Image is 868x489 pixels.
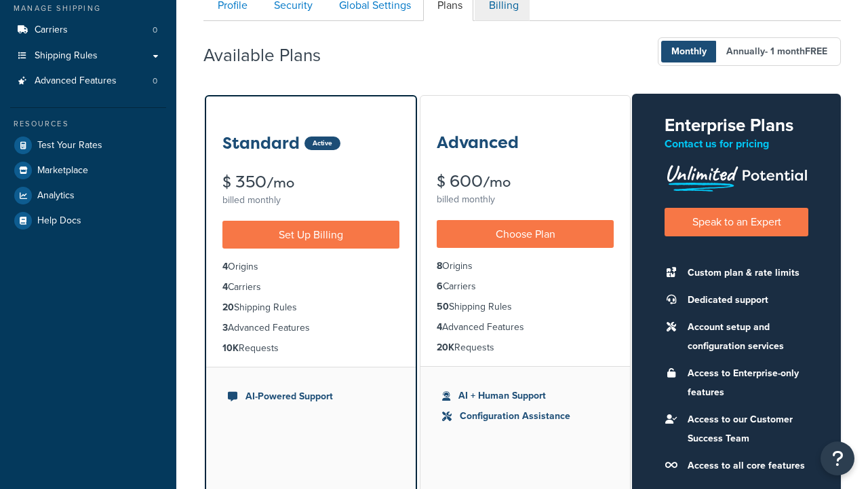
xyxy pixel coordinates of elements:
li: Carriers [10,18,166,43]
div: Active [304,137,340,150]
a: Marketplace [10,158,166,183]
a: Carriers 0 [10,18,166,43]
li: Custom plan & rate limits [681,264,808,283]
span: - 1 month [765,44,827,58]
h3: Advanced [437,134,519,151]
li: Requests [437,340,614,355]
strong: 20K [437,340,454,355]
div: Resources [10,118,166,130]
span: 0 [153,24,157,36]
a: Analytics [10,183,166,208]
li: Origins [222,259,399,274]
div: billed monthly [437,190,614,209]
li: AI + Human Support [442,388,608,403]
li: Carriers [437,279,614,294]
h2: Available Plans [203,46,341,65]
div: $ 600 [437,173,614,190]
a: Advanced Features 0 [10,69,166,94]
a: Test Your Rates [10,133,166,158]
span: Test Your Rates [37,140,102,151]
li: AI-Powered Support [228,389,394,404]
strong: 4 [437,320,442,334]
li: Access to our Customer Success Team [681,410,808,448]
li: Origins [437,259,614,274]
small: /mo [267,173,294,192]
span: Annually [716,41,837,62]
span: Marketplace [37,165,88,177]
a: Shipping Rules [10,43,166,69]
a: Help Docs [10,209,166,233]
span: Monthly [661,41,717,62]
strong: 8 [437,259,442,273]
div: Manage Shipping [10,3,166,14]
strong: 3 [222,321,228,335]
a: Speak to an Expert [665,208,808,236]
li: Carriers [222,280,399,295]
strong: 4 [222,280,228,294]
span: Help Docs [37,215,81,227]
li: Requests [222,341,399,356]
div: $ 350 [222,174,399,191]
strong: 50 [437,300,449,314]
small: /mo [483,173,511,192]
a: Set Up Billing [222,221,399,249]
span: Carriers [35,24,68,36]
span: Shipping Rules [35,50,98,62]
li: Shipping Rules [437,300,614,314]
li: Advanced Features [437,320,614,335]
li: Access to Enterprise-only features [681,364,808,402]
strong: 4 [222,259,228,274]
p: Contact us for pricing [665,134,808,153]
li: Access to all core features [681,456,808,475]
b: FREE [805,44,827,58]
div: billed monthly [222,191,399,210]
li: Dedicated support [681,291,808,310]
span: 0 [153,75,157,87]
a: Choose Plan [437,220,614,248]
h3: Standard [222,134,300,152]
h2: Enterprise Plans [665,115,808,135]
span: Analytics [37,190,75,202]
strong: 10K [222,341,239,355]
strong: 6 [437,279,443,293]
img: Unlimited Potential [665,160,808,192]
li: Advanced Features [10,69,166,94]
button: Monthly Annually- 1 monthFREE [658,37,841,66]
span: Advanced Features [35,75,117,87]
strong: 20 [222,300,234,314]
li: Account setup and configuration services [681,318,808,356]
li: Shipping Rules [222,300,399,315]
li: Advanced Features [222,321,399,336]
li: Configuration Assistance [442,409,608,424]
button: Open Resource Center [821,441,854,475]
